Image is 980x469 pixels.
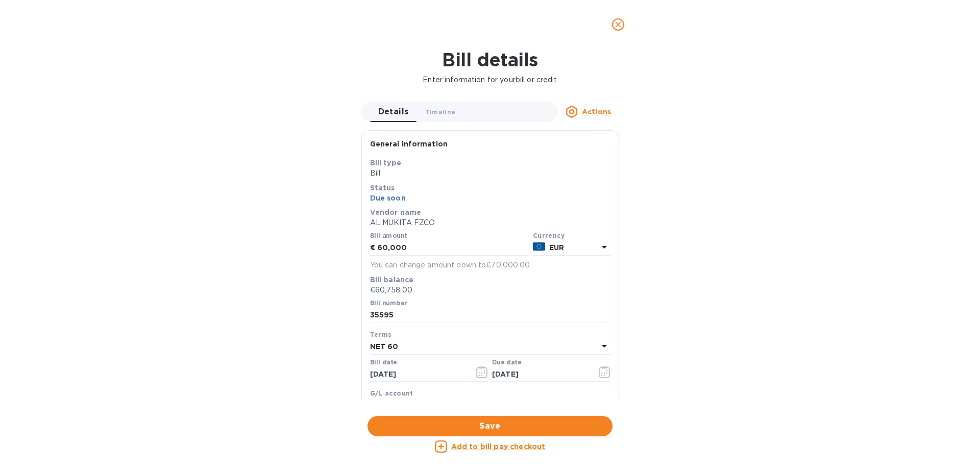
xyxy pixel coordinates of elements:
span: Details [378,105,409,119]
b: NET 60 [370,342,399,351]
b: Bill type [370,159,401,167]
b: Status [370,184,395,192]
b: G/L account [370,389,413,397]
label: Bill number [370,300,407,306]
p: You can change amount down to €70,000.00 [370,260,610,270]
b: EUR [549,243,564,252]
b: Vendor name [370,208,422,216]
label: Bill amount [370,233,407,239]
h1: Bill details [8,49,972,70]
p: Due soon [370,193,610,203]
span: Timeline [425,107,456,117]
div: € [370,240,377,256]
b: Terms [370,331,392,338]
input: € Enter bill amount [377,240,529,256]
button: close [606,12,630,37]
input: Select date [370,367,467,382]
p: Enter information for your bill or credit [8,75,972,85]
p: AL MUKITA FZCO [370,217,610,228]
u: Actions [582,108,611,116]
b: Currency [533,232,565,239]
b: General information [370,140,448,148]
span: Save [376,420,604,432]
p: Bill [370,168,610,179]
label: Due date [492,359,521,365]
label: Bill date [370,359,397,365]
input: Due date [492,367,589,382]
u: Add to bill pay checkout [451,442,546,451]
b: Bill balance [370,276,414,284]
button: Save [367,416,612,436]
p: €60,758.00 [370,285,610,295]
input: Enter bill number [370,308,610,323]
